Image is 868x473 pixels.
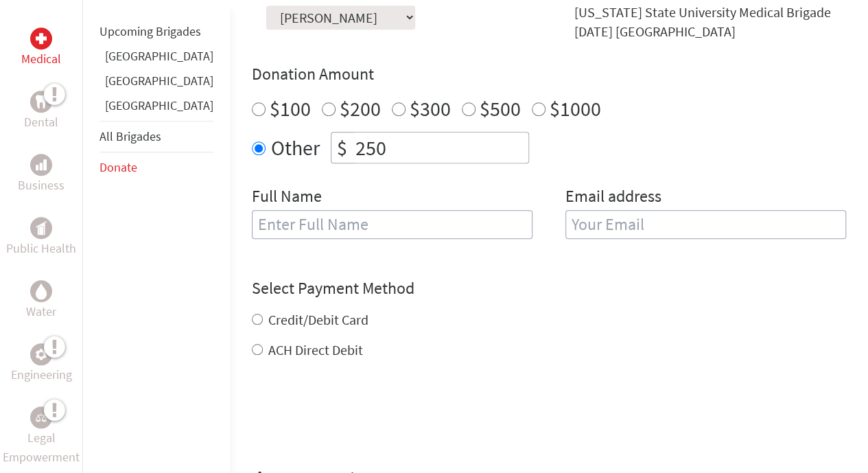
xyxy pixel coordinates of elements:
a: EngineeringEngineering [11,343,72,384]
p: Medical [21,49,61,69]
a: [GEOGRAPHIC_DATA] [105,97,213,113]
li: All Brigades [99,121,213,152]
li: Donate [99,152,213,183]
a: [GEOGRAPHIC_DATA] [105,73,213,89]
label: $300 [410,95,451,122]
label: $100 [270,95,311,122]
a: Legal EmpowermentLegal Empowerment [3,406,80,467]
a: Donate [99,159,137,175]
img: Legal Empowerment [36,413,47,422]
a: Public HealthPublic Health [6,217,76,258]
a: All Brigades [99,128,161,144]
label: Full Name [252,185,322,210]
li: Upcoming Brigades [99,16,213,47]
iframe: reCAPTCHA [252,387,460,441]
div: Dental [30,91,52,113]
h4: Select Payment Method [252,277,846,299]
p: Water [26,302,56,321]
a: WaterWater [26,280,56,321]
label: Other [271,132,320,163]
a: BusinessBusiness [18,154,64,195]
p: Business [18,176,64,195]
img: Business [36,159,47,170]
label: $1000 [550,95,601,122]
label: Credit/Debit Card [268,311,368,328]
div: Engineering [30,343,52,365]
div: Public Health [30,217,52,239]
h4: Donation Amount [252,63,846,85]
li: Panama [99,96,213,121]
p: Engineering [11,365,72,384]
a: MedicalMedical [21,27,61,69]
a: [GEOGRAPHIC_DATA] [105,48,213,64]
input: Enter Full Name [252,210,532,239]
a: Upcoming Brigades [99,23,201,39]
label: ACH Direct Debit [268,341,363,358]
div: Legal Empowerment [30,406,52,428]
div: $ [331,132,353,163]
p: Legal Empowerment [3,428,80,467]
input: Your Email [565,210,846,239]
label: Email address [565,185,661,210]
input: Enter Amount [353,132,528,163]
img: Engineering [36,349,47,360]
label: $200 [340,95,381,122]
div: [US_STATE] State University Medical Brigade [DATE] [GEOGRAPHIC_DATA] [574,3,846,41]
img: Public Health [36,221,47,235]
img: Water [36,283,47,299]
img: Medical [36,33,47,44]
label: $500 [480,95,521,122]
div: Medical [30,27,52,49]
div: Water [30,280,52,302]
li: Guatemala [99,71,213,96]
img: Dental [36,95,47,108]
p: Dental [24,113,58,132]
a: DentalDental [24,91,58,132]
p: Public Health [6,239,76,258]
li: Ghana [99,47,213,71]
div: Business [30,154,52,176]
